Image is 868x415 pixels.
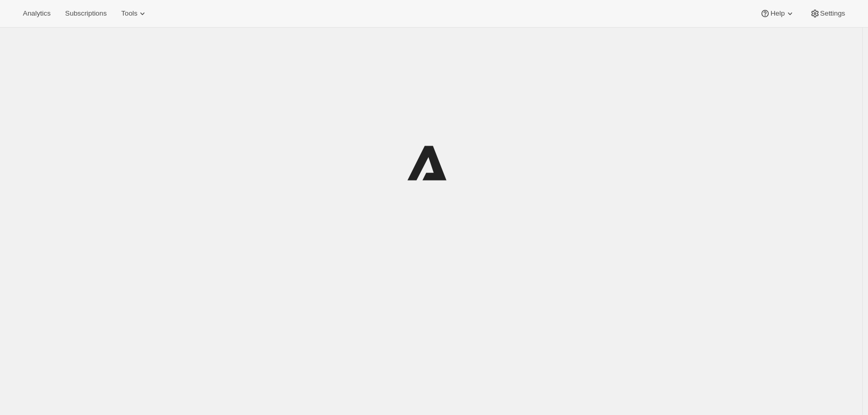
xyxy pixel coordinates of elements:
[65,9,107,18] span: Subscriptions
[23,9,50,18] span: Analytics
[754,6,801,21] button: Help
[820,9,845,18] span: Settings
[804,6,851,21] button: Settings
[770,9,784,18] span: Help
[115,6,154,21] button: Tools
[17,6,57,21] button: Analytics
[121,9,137,18] span: Tools
[59,6,113,21] button: Subscriptions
